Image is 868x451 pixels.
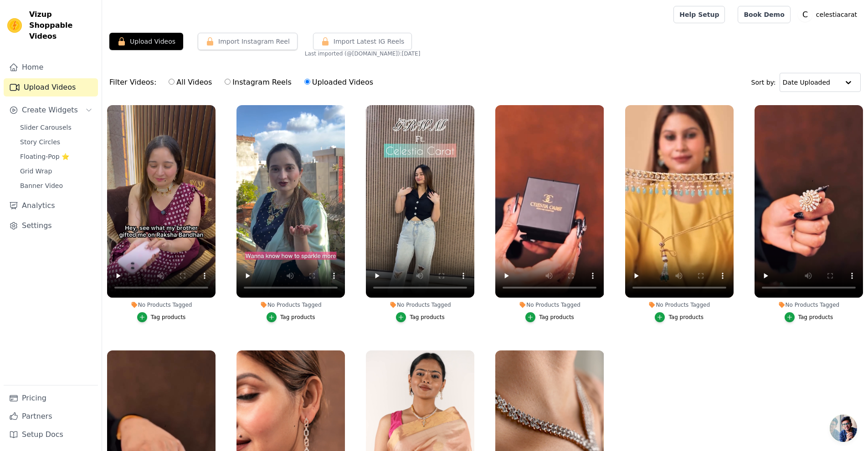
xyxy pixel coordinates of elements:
span: Story Circles [20,137,60,147]
div: No Products Tagged [495,301,604,309]
label: All Videos [168,76,212,88]
div: Tag products [280,314,315,321]
input: Instagram Reels [225,79,231,85]
a: Grid Wrap [15,165,98,177]
input: Uploaded Videos [304,79,310,85]
a: Slider Carousels [15,121,98,134]
span: Vizup Shoppable Videos [29,9,94,42]
text: C [802,10,808,19]
div: Sort by: [751,73,861,92]
label: Instagram Reels [224,76,292,88]
label: Uploaded Videos [304,76,374,88]
button: Tag products [267,312,315,322]
div: Tag products [668,314,704,321]
a: Home [4,58,98,76]
button: Tag products [137,312,186,322]
button: Import Latest IG Reels [313,33,412,50]
div: Tag products [798,314,833,321]
button: Import Instagram Reel [198,33,298,50]
a: Setup Docs [4,426,98,444]
a: Upload Videos [4,78,98,96]
span: Floating-Pop ⭐ [20,152,69,161]
span: Grid Wrap [20,167,52,176]
img: Vizup [7,18,22,33]
div: Tag products [151,314,186,321]
span: Import Latest IG Reels [334,37,405,46]
button: Tag products [655,312,704,322]
div: Tag products [410,314,445,321]
div: Tag products [539,314,574,321]
button: Tag products [525,312,574,322]
button: C celestiacarat [798,6,861,23]
a: Pricing [4,389,98,407]
a: Floating-Pop ⭐ [15,150,98,163]
a: Partners [4,407,98,426]
span: Banner Video [20,181,63,190]
input: All Videos [169,79,175,85]
div: No Products Tagged [107,301,216,309]
a: Book Demo [738,6,790,23]
div: No Products Tagged [236,301,345,309]
a: Help Setup [673,6,725,23]
div: Open chat [830,415,857,442]
div: Filter Videos: [109,72,378,93]
div: No Products Tagged [625,301,734,309]
span: Create Widgets [22,105,78,116]
p: celestiacarat [812,6,861,23]
a: Analytics [4,197,98,215]
span: Last imported (@ [DOMAIN_NAME] ): [DATE] [305,50,421,57]
button: Upload Videos [109,33,183,50]
div: No Products Tagged [755,301,863,309]
a: Story Circles [15,136,98,148]
button: Tag products [396,312,445,322]
div: No Products Tagged [366,301,474,309]
button: Create Widgets [4,101,98,119]
a: Banner Video [15,179,98,192]
button: Tag products [785,312,833,322]
span: Slider Carousels [20,123,72,132]
a: Settings [4,217,98,235]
